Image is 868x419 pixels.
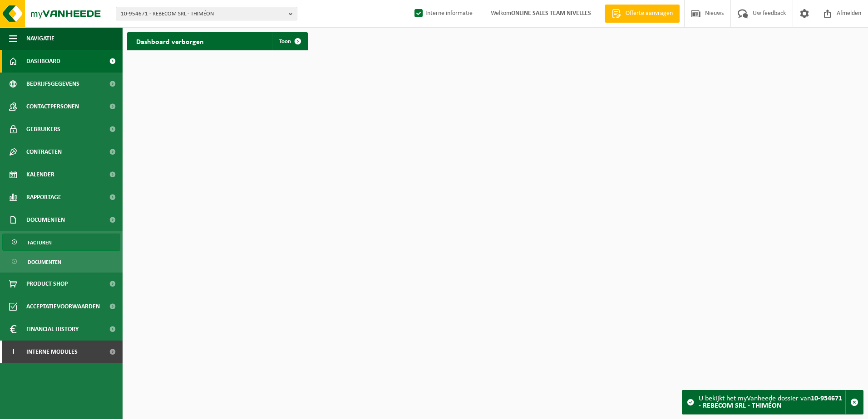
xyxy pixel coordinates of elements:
span: Product Shop [26,273,68,295]
span: Rapportage [26,186,61,209]
span: I [9,341,17,363]
span: Contracten [26,141,62,163]
a: Documenten [2,253,120,270]
span: 10-954671 - REBECOM SRL - THIMÉON [121,7,285,21]
a: Offerte aanvragen [605,5,680,23]
span: Contactpersonen [26,95,79,118]
label: Interne informatie [413,7,473,20]
span: Documenten [26,209,65,231]
span: Dashboard [26,50,60,73]
span: Interne modules [26,341,78,363]
span: Navigatie [26,27,54,50]
span: Facturen [28,234,52,251]
span: Gebruikers [26,118,60,141]
a: Toon [272,32,307,50]
h2: Dashboard verborgen [127,32,213,50]
span: Bedrijfsgegevens [26,73,79,95]
span: Toon [279,39,291,44]
div: U bekijkt het myVanheede dossier van [699,390,845,414]
span: Documenten [28,253,61,271]
a: Facturen [2,234,120,251]
button: 10-954671 - REBECOM SRL - THIMÉON [116,7,297,20]
strong: ONLINE SALES TEAM NIVELLES [511,10,591,17]
span: Kalender [26,163,54,186]
span: Offerte aanvragen [623,9,675,18]
strong: 10-954671 - REBECOM SRL - THIMÉON [699,395,842,409]
span: Acceptatievoorwaarden [26,295,100,318]
span: Financial History [26,318,79,341]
